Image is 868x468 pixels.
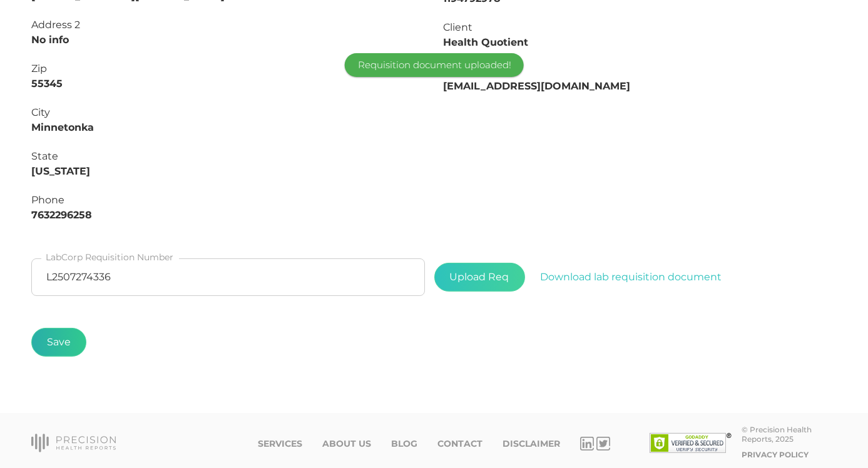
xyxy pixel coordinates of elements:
[437,439,483,449] a: Contact
[344,53,524,77] div: Requisition document uploaded!
[444,36,529,48] strong: Health Quotient
[31,149,425,164] div: State
[31,121,94,133] strong: Minnetonka
[31,258,425,296] input: LabCorp Requisition Number
[31,328,86,357] button: Save
[650,433,732,453] img: SSL site seal - click to verify
[31,105,425,120] div: City
[742,425,837,444] div: © Precision Health Reports, 2025
[434,263,525,292] span: Upload Req
[31,193,425,208] div: Phone
[444,20,837,35] div: Client
[322,439,371,449] a: About Us
[391,439,417,449] a: Blog
[31,61,425,76] div: Zip
[258,439,302,449] a: Services
[503,439,560,449] a: Disclaimer
[525,263,738,292] button: Download lab requisition document
[31,165,90,177] strong: [US_STATE]
[31,78,63,89] strong: 55345
[444,80,631,92] strong: [EMAIL_ADDRESS][DOMAIN_NAME]
[31,209,92,221] strong: 7632296258
[31,34,69,46] strong: No info
[31,18,425,33] div: Address 2
[444,64,837,79] div: Email
[742,450,809,459] a: Privacy Policy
